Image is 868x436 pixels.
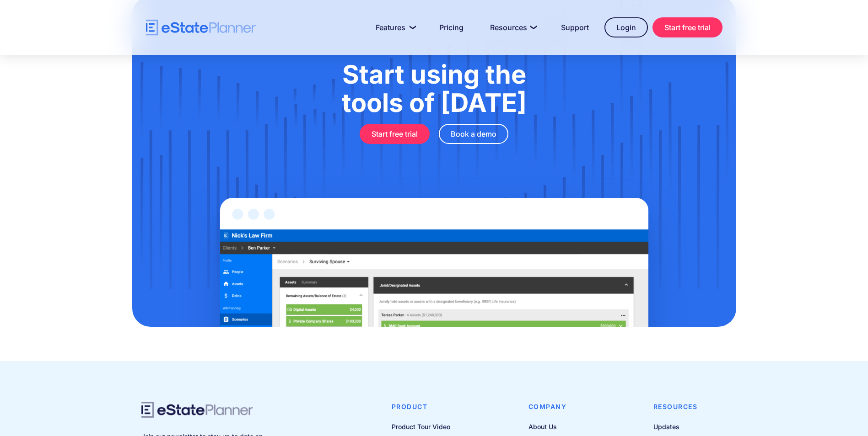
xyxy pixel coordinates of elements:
[392,421,474,432] a: Product Tour Video
[365,18,424,37] a: Features
[428,18,474,37] a: Pricing
[604,17,648,37] a: Login
[653,421,698,432] a: Updates
[652,17,722,37] a: Start free trial
[528,421,580,432] a: About Us
[146,20,256,36] a: home
[178,60,690,117] h1: Start using the tools of [DATE]
[550,18,600,37] a: Support
[479,18,545,37] a: Resources
[360,124,430,144] a: Start free trial
[653,402,698,412] h4: Resources
[392,402,474,412] h4: Product
[439,124,508,144] a: Book a demo
[528,402,580,412] h4: Company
